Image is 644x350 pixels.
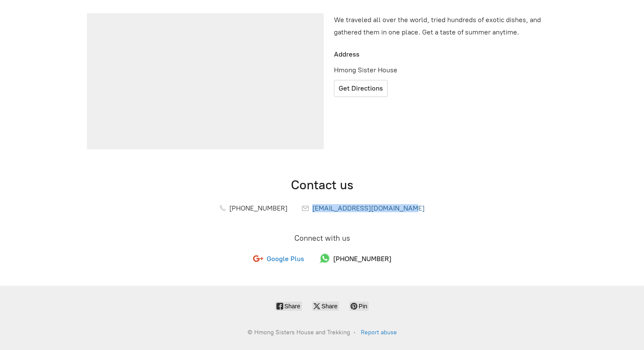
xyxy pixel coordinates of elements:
[220,204,287,212] a: [PHONE_NUMBER]
[331,64,444,77] p: Hmong Sister House
[87,13,324,149] iframe: Location on map
[229,204,287,212] span: [PHONE_NUMBER]
[302,204,425,212] a: [EMAIL_ADDRESS][DOMAIN_NAME]
[339,84,383,92] span: Get Directions
[83,233,561,243] h3: Connect with us
[253,253,304,264] a: Google Plus
[349,302,369,311] a: Pin
[312,204,425,212] span: [EMAIL_ADDRESS][DOMAIN_NAME]
[247,329,253,336] span: ©
[334,14,557,39] p: We traveled all over the world, tried hundreds of exotic dishes, and gathered them in one place. ...
[331,48,444,61] p: Address
[312,302,339,311] a: Share
[322,302,339,311] span: Share
[285,302,302,311] span: Share
[361,329,397,336] a: Report abuse
[359,302,369,311] span: Pin
[275,302,302,311] a: Share
[83,247,561,269] div: Connect with us
[83,176,561,193] h2: Contact us
[334,80,388,97] a: Get Directions
[254,329,359,336] span: Hmong Sisters House and Trekking
[319,253,391,264] span: [PHONE_NUMBER]
[267,255,304,263] span: Google Plus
